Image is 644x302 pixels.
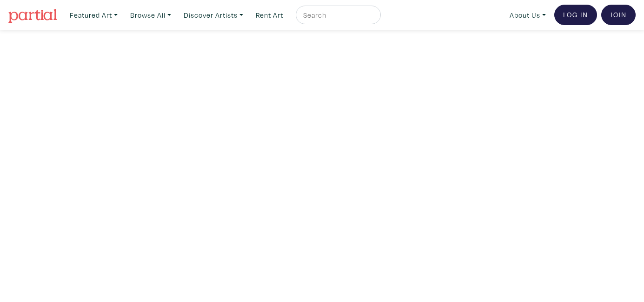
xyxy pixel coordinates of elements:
[505,6,550,25] a: About Us
[554,5,597,25] a: Log In
[179,6,247,25] a: Discover Artists
[601,5,636,25] a: Join
[66,6,122,25] a: Featured Art
[126,6,175,25] a: Browse All
[302,9,372,21] input: Search
[252,6,287,25] a: Rent Art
